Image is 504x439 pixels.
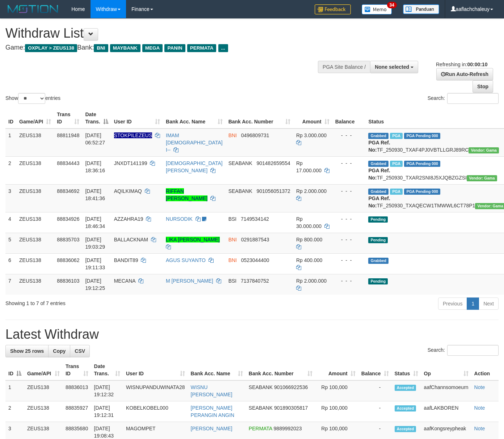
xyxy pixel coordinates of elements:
[395,385,416,391] span: Accepted
[315,380,358,401] td: Rp 100,000
[293,108,332,128] th: Amount: activate to sort column ascending
[164,44,185,52] span: PANIN
[256,188,290,194] span: Copy 901056051372 to clipboard
[421,380,471,401] td: aafChannsomoeurn
[447,93,499,104] input: Search:
[474,405,485,411] a: Note
[256,160,290,166] span: Copy 901482659554 to clipboard
[57,257,79,263] span: 88836062
[403,4,439,14] img: panduan.png
[368,216,388,223] span: Pending
[91,380,123,401] td: [DATE] 19:12:32
[114,160,147,166] span: JNXDT141199
[85,132,105,145] span: [DATE] 06:52:27
[241,216,269,222] span: Copy 7149534142 to clipboard
[63,401,91,422] td: 88835927
[474,426,485,431] a: Note
[85,278,105,291] span: [DATE] 19:12:25
[57,237,79,242] span: 88835703
[191,384,232,397] a: WISNU [PERSON_NAME]
[5,253,16,274] td: 6
[110,44,140,52] span: MAYBANK
[114,216,143,222] span: AZZAHRA19
[63,380,91,401] td: 88836013
[296,160,322,173] span: Rp 17.000.000
[274,405,308,411] span: Copy 901890305817 to clipboard
[85,160,105,173] span: [DATE] 18:36:16
[163,108,226,128] th: Bank Acc. Name: activate to sort column ascending
[16,128,54,157] td: ZEUS138
[226,108,293,128] th: Bank Acc. Number: activate to sort column ascending
[228,257,237,263] span: BNI
[228,216,237,222] span: BSI
[187,44,217,52] span: PERMATA
[404,161,440,167] span: PGA Pending
[368,258,388,264] span: Grabbed
[5,184,16,212] td: 3
[228,188,252,194] span: SEABANK
[16,108,54,128] th: Game/API: activate to sort column ascending
[472,80,493,93] a: Stop
[392,360,421,380] th: Status: activate to sort column ascending
[91,360,123,380] th: Date Trans.: activate to sort column ascending
[16,253,54,274] td: ZEUS138
[5,128,16,157] td: 1
[25,44,77,52] span: OXPLAY > ZEUS138
[24,360,63,380] th: Game/API: activate to sort column ascending
[5,108,16,128] th: ID
[471,360,499,380] th: Action
[5,401,24,422] td: 2
[114,237,148,242] span: BALLACKNAM
[404,133,440,139] span: PGA Pending
[368,140,390,153] b: PGA Ref. No:
[368,278,388,284] span: Pending
[241,257,269,263] span: Copy 0523044400 to clipboard
[358,401,392,422] td: -
[57,188,79,194] span: 88834692
[16,156,54,184] td: ZEUS138
[296,216,322,229] span: Rp 30.000.000
[114,132,152,138] span: Nama rekening ada tanda titik/strip, harap diedit
[142,44,163,52] span: MEGA
[57,278,79,284] span: 88836103
[53,348,66,354] span: Copy
[85,188,105,201] span: [DATE] 18:41:36
[54,108,82,128] th: Trans ID: activate to sort column ascending
[5,93,60,104] label: Show entries
[315,401,358,422] td: Rp 100,000
[375,64,409,70] span: None selected
[166,132,223,153] a: IMAM [DEMOGRAPHIC_DATA] I--
[218,44,228,52] span: ...
[5,345,49,357] a: Show 25 rows
[114,257,138,263] span: BANDIT89
[85,257,105,270] span: [DATE] 19:11:33
[332,108,366,128] th: Balance
[368,161,388,167] span: Grabbed
[191,426,232,431] a: [PERSON_NAME]
[5,233,16,253] td: 5
[358,380,392,401] td: -
[114,278,135,284] span: MECANA
[16,184,54,212] td: ZEUS138
[5,212,16,233] td: 4
[318,61,370,73] div: PGA Site Balance /
[368,189,388,195] span: Grabbed
[315,360,358,380] th: Amount: activate to sort column ascending
[166,237,220,242] a: LIKA [PERSON_NAME]
[241,278,269,284] span: Copy 7137840752 to clipboard
[5,26,329,41] h1: Withdraw List
[18,93,45,104] select: Showentries
[467,297,479,310] a: 1
[123,380,188,401] td: WISNUPANDUWINATA28
[75,348,85,354] span: CSV
[335,132,363,139] div: - - -
[166,278,213,284] a: M [PERSON_NAME]
[368,195,390,208] b: PGA Ref. No:
[387,2,397,8] span: 34
[123,360,188,380] th: User ID: activate to sort column ascending
[228,237,237,242] span: BNI
[241,237,269,242] span: Copy 0291887543 to clipboard
[228,278,237,284] span: BSI
[10,348,44,354] span: Show 25 rows
[368,133,388,139] span: Grabbed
